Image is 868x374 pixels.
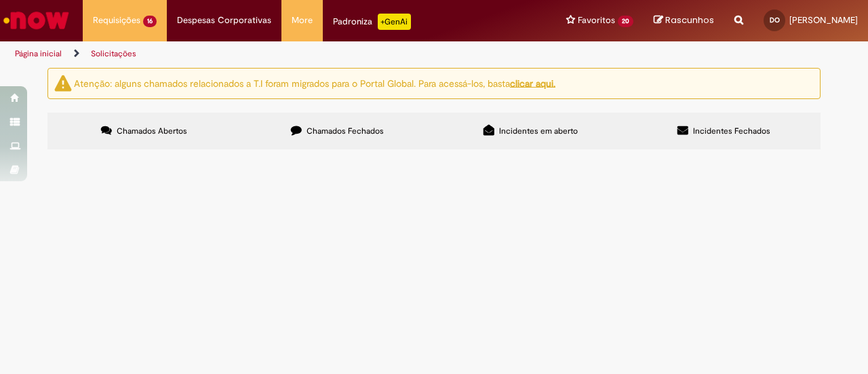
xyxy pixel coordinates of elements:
[93,14,140,27] span: Requisições
[117,126,187,136] span: Chamados Abertos
[654,14,714,27] a: Rascunhos
[510,77,555,89] a: clicar aqui.
[15,48,62,59] a: Página inicial
[789,14,858,26] span: [PERSON_NAME]
[618,16,633,27] span: 20
[91,48,136,59] a: Solicitações
[499,126,578,136] span: Incidentes em aberto
[665,14,714,26] span: Rascunhos
[333,14,411,30] div: Padroniza
[578,14,615,27] span: Favoritos
[770,16,780,24] span: DO
[10,41,568,67] ul: Trilhas de página
[378,14,411,30] p: +GenAi
[292,14,313,27] span: More
[693,126,770,136] span: Incidentes Fechados
[74,77,555,89] ng-bind-html: Atenção: alguns chamados relacionados a T.I foram migrados para o Portal Global. Para acessá-los,...
[1,7,71,34] img: ServiceNow
[177,14,271,27] span: Despesas Corporativas
[143,16,157,27] span: 16
[307,126,384,136] span: Chamados Fechados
